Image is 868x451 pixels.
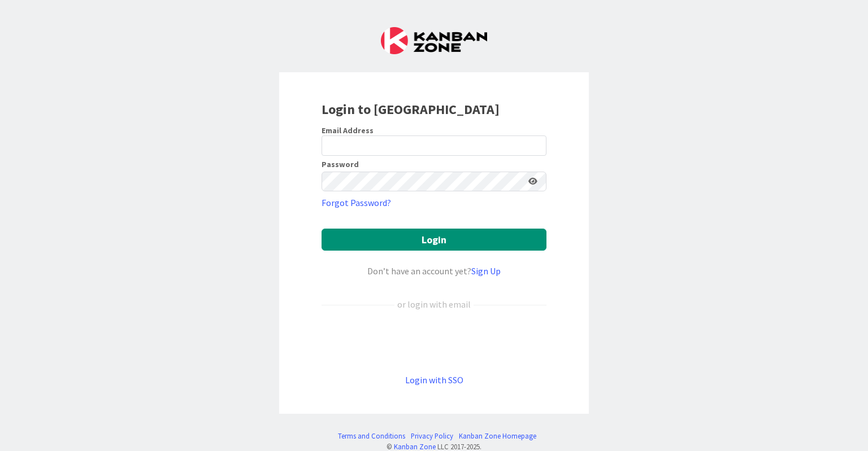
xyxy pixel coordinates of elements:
[471,265,501,277] a: Sign Up
[322,264,546,278] div: Don’t have an account yet?
[322,196,391,209] a: Forgot Password?
[405,374,463,386] a: Login with SSO
[316,330,552,354] iframe: Sign in with Google Button
[394,442,436,451] a: Kanban Zone
[381,27,487,54] img: Kanban Zone
[322,100,500,118] b: Login to [GEOGRAPHIC_DATA]
[411,431,453,441] a: Privacy Policy
[322,229,546,251] button: Login
[394,297,474,311] div: or login with email
[459,431,536,441] a: Kanban Zone Homepage
[322,125,374,135] label: Email Address
[322,160,359,168] label: Password
[338,431,405,441] a: Terms and Conditions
